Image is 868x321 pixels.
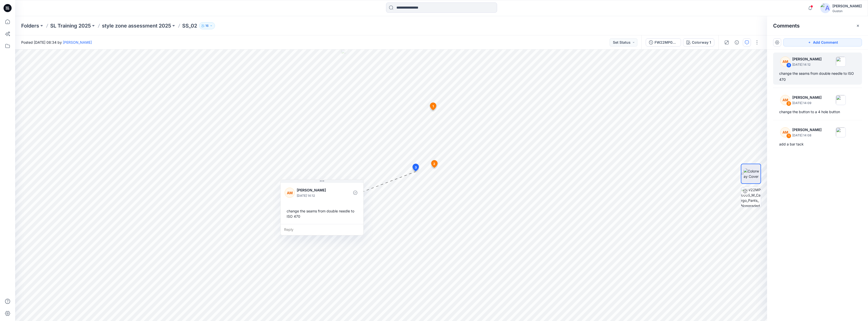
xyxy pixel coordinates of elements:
[744,168,761,179] img: Colorway Cover
[102,22,171,29] a: style zone assessment 2025
[792,62,822,67] p: [DATE] 14:12
[780,127,790,137] div: AM
[297,193,338,198] p: [DATE] 14:12
[646,38,681,46] button: FW22MP0005_M_Cargo_Pants_Nongraded
[792,101,822,106] p: [DATE] 14:09
[820,3,830,13] img: avatar
[779,141,856,147] div: add a bar tack
[182,22,197,29] p: SS_02
[655,40,678,45] div: FW22MP0005_M_Cargo_Pants_Nongraded
[773,23,800,29] h2: Comments
[779,109,856,115] div: change the button to a 4 hole button
[733,38,741,46] button: Details
[415,165,417,170] span: 3
[21,22,39,29] a: Folders
[692,40,711,45] div: Colorway 1
[433,162,435,166] span: 2
[832,3,862,9] div: [PERSON_NAME]
[779,70,856,83] div: change the seams from double needle to ISO 470
[783,38,862,46] button: Add Comment
[792,56,822,62] p: [PERSON_NAME]
[780,57,790,67] div: AM
[50,22,91,29] a: SL Training 2025
[792,94,822,101] p: [PERSON_NAME]
[792,127,822,133] p: [PERSON_NAME]
[683,38,714,46] button: Colorway 1
[432,104,434,109] span: 1
[780,95,790,105] div: AM
[741,187,761,207] img: FW22MP0005_M_Cargo_Pants_Nongraded Colorway 1
[297,187,338,193] p: [PERSON_NAME]
[786,133,791,138] div: 1
[281,224,363,235] div: Reply
[285,188,295,198] div: AM
[792,133,822,138] p: [DATE] 14:08
[21,40,92,45] span: Posted [DATE] 08:34 by
[832,9,862,13] div: Guston
[786,101,791,106] div: 2
[205,23,209,29] p: 16
[285,206,359,221] div: change the seams from double needle to ISO 470
[786,63,791,68] div: 3
[63,40,92,44] a: [PERSON_NAME]
[199,22,215,29] button: 16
